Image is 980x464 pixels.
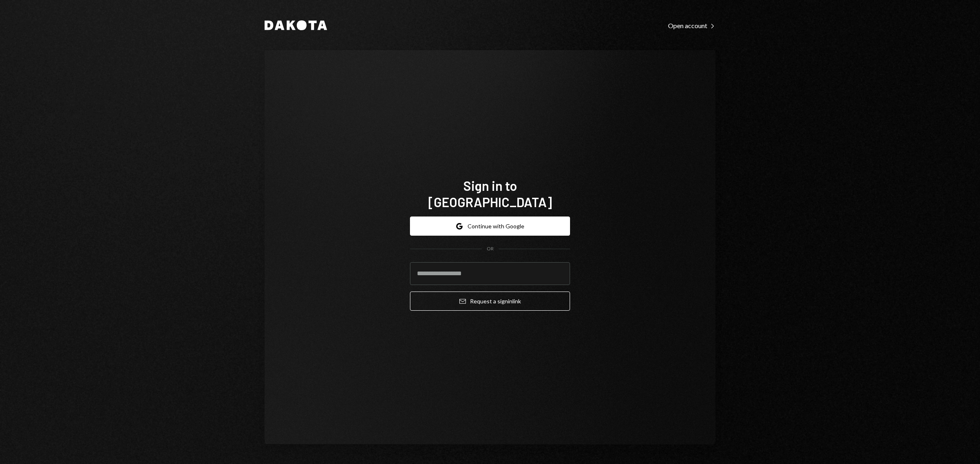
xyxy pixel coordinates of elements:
a: Open account [668,21,715,30]
button: Request a signinlink [410,292,570,311]
div: OR [487,245,494,252]
h1: Sign in to [GEOGRAPHIC_DATA] [410,177,570,210]
div: Open account [668,22,715,30]
button: Continue with Google [410,217,570,236]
